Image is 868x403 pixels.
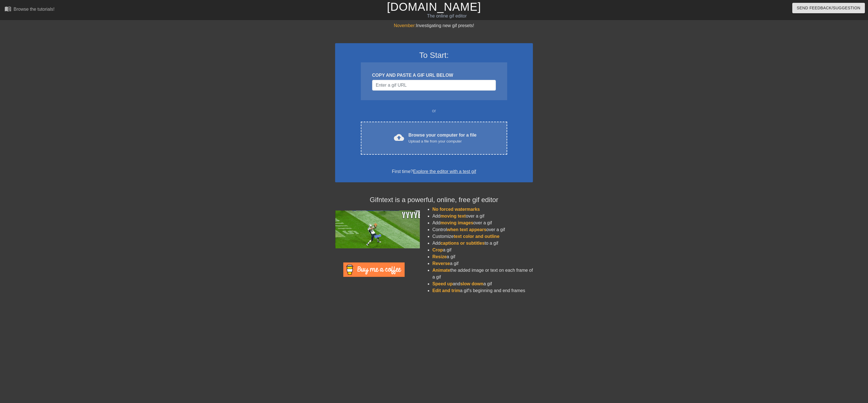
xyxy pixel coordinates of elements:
div: or [350,108,518,114]
h4: Gifntext is a powerful, online, free gif editor [335,196,533,204]
li: Add over a gif [432,213,533,220]
li: Customize [432,233,533,240]
span: Crop [432,248,443,252]
span: Send Feedback/Suggestion [797,5,860,12]
a: Browse the tutorials! [5,5,55,14]
img: football_small.gif [335,211,420,248]
span: menu_book [5,5,11,12]
li: a gif [432,253,533,260]
li: and a gif [432,281,533,287]
li: the added image or text on each frame of a gif [432,267,533,281]
div: Browse your computer for a file [409,132,477,144]
div: First time? [342,168,526,175]
span: moving text [440,214,466,218]
img: Buy Me A Coffee [343,262,405,277]
span: text color and outline [454,234,500,239]
h3: To Start: [342,51,526,60]
span: November: [394,23,416,28]
span: Speed up [432,281,453,286]
span: captions or subtitles [440,241,485,246]
span: cloud_upload [394,132,404,143]
span: Edit and trim [432,288,460,293]
span: when text appears [447,227,487,232]
li: a gif's beginning and end frames [432,287,533,294]
span: Resize [432,254,447,259]
li: Add to a gif [432,240,533,247]
span: Animate [432,268,450,273]
span: moving images [440,220,473,225]
span: No forced watermarks [432,207,480,212]
span: Reverse [432,261,450,266]
span: slow down [460,281,483,286]
div: Upload a file from your computer [409,139,477,144]
li: Add over a gif [432,220,533,226]
div: Investigating new gif presets! [335,22,533,29]
li: Control over a gif [432,226,533,233]
a: Explore the editor with a test gif [413,169,476,174]
button: Send Feedback/Suggestion [792,3,865,13]
div: Browse the tutorials! [14,7,55,12]
div: The online gif editor [292,13,602,19]
a: [DOMAIN_NAME] [387,1,481,13]
input: Username [372,80,496,91]
li: a gif [432,247,533,253]
div: COPY AND PASTE A GIF URL BELOW [372,72,496,79]
li: a gif [432,260,533,267]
